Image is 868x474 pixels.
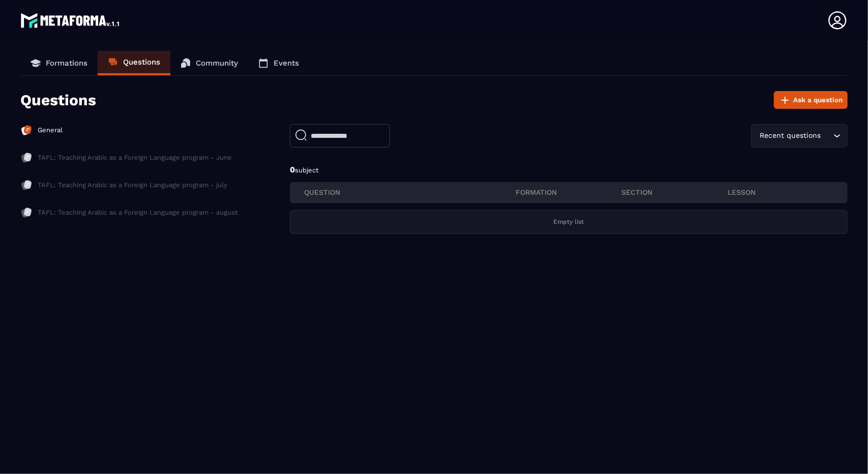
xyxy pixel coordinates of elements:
[38,208,237,217] p: TAFL: Teaching Arabic as a Foreign Language program - august
[38,181,227,190] p: TAFL: Teaching Arabic as a Foreign Language program - july
[196,58,238,68] p: Community
[170,51,248,75] a: Community
[274,58,299,68] p: Events
[622,188,728,197] p: section
[20,124,33,136] img: formation-icon-active.2ea72e5a.svg
[554,218,584,226] p: Empty list
[290,164,848,175] p: 0
[20,91,96,109] p: Questions
[123,57,160,67] p: Questions
[20,10,121,31] img: logo
[823,130,831,141] input: Search for option
[758,130,823,141] span: Recent questions
[774,91,848,109] button: Ask a question
[728,188,833,197] p: lesson
[20,179,33,191] img: formation-icon-inac.db86bb20.svg
[20,51,98,75] a: Formations
[46,58,87,68] p: Formations
[516,188,621,197] p: FORMATION
[38,153,232,162] p: TAFL: Teaching Arabic as a Foreign Language program - June
[751,124,848,147] div: Search for option
[295,166,318,174] span: subject
[38,126,63,135] p: General
[20,152,33,164] img: formation-icon-inac.db86bb20.svg
[20,206,33,219] img: formation-icon-inac.db86bb20.svg
[248,51,309,75] a: Events
[98,51,170,75] a: Questions
[304,188,516,197] p: QUESTION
